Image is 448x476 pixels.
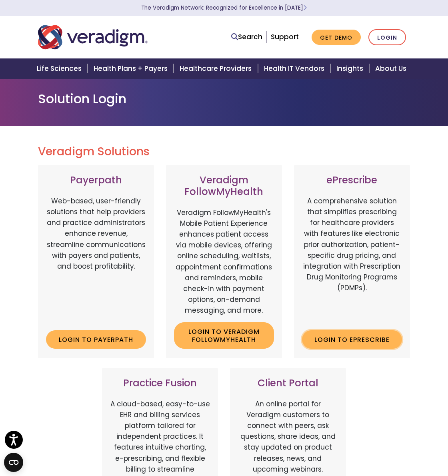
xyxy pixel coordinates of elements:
[174,175,274,198] h3: Veradigm FollowMyHealth
[174,322,274,348] a: Login to Veradigm FollowMyHealth
[46,330,146,349] a: Login to Payerpath
[370,58,416,79] a: About Us
[368,29,406,46] a: Login
[38,91,410,106] h1: Solution Login
[110,378,210,389] h3: Practice Fusion
[46,175,146,186] h3: Payerpath
[259,58,332,79] a: Health IT Vendors
[238,378,338,389] h3: Client Portal
[231,32,262,42] a: Search
[174,207,274,316] p: Veradigm FollowMyHealth's Mobile Patient Experience enhances patient access via mobile devices, o...
[46,196,146,324] p: Web-based, user-friendly solutions that help providers and practice administrators enhance revenu...
[89,58,175,79] a: Health Plans + Payers
[4,453,23,472] button: Open CMP widget
[312,30,361,45] a: Get Demo
[303,4,307,12] span: Learn More
[332,58,370,79] a: Insights
[38,24,148,50] img: Veradigm logo
[32,58,89,79] a: Life Sciences
[175,58,259,79] a: Healthcare Providers
[302,196,402,324] p: A comprehensive solution that simplifies prescribing for healthcare providers with features like ...
[141,4,307,12] a: The Veradigm Network: Recognized for Excellence in [DATE]Learn More
[294,418,438,466] iframe: Drift Chat Widget
[302,330,402,349] a: Login to ePrescribe
[302,175,402,186] h3: ePrescribe
[271,32,299,42] a: Support
[38,145,410,159] h2: Veradigm Solutions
